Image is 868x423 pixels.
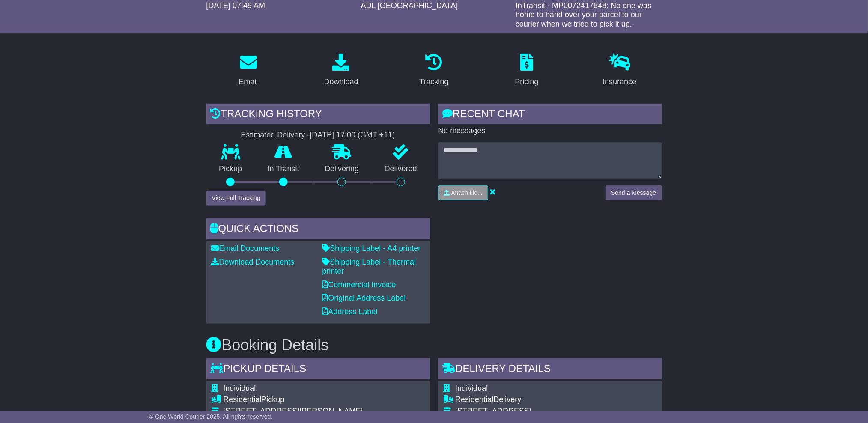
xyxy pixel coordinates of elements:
[319,51,364,91] a: Download
[372,164,430,174] p: Delivered
[206,191,266,206] button: View Full Tracking
[456,395,620,405] div: Delivery
[322,244,421,253] a: Shipping Label - A4 printer
[438,126,662,136] p: No messages
[324,76,358,88] div: Download
[361,1,458,10] span: ADL [GEOGRAPHIC_DATA]
[516,1,652,28] span: InTransit - MP0072417848: No one was home to hand over your parcel to our courier when we tried t...
[206,131,430,140] div: Estimated Delivery -
[322,307,378,316] a: Address Label
[255,164,312,174] p: In Transit
[597,51,642,91] a: Insurance
[224,384,256,393] span: Individual
[456,407,620,416] div: [STREET_ADDRESS]
[414,51,454,91] a: Tracking
[149,413,273,420] span: © One World Courier 2025. All rights reserved.
[224,395,262,404] span: Residential
[419,76,448,88] div: Tracking
[456,395,494,404] span: Residential
[206,337,662,354] h3: Booking Details
[456,384,488,393] span: Individual
[603,76,637,88] div: Insurance
[206,104,430,127] div: Tracking history
[322,280,396,289] a: Commercial Invoice
[606,185,662,200] button: Send a Message
[515,76,539,88] div: Pricing
[224,395,363,405] div: Pickup
[206,218,430,241] div: Quick Actions
[233,51,263,91] a: Email
[310,131,395,140] div: [DATE] 17:00 (GMT +11)
[322,294,406,302] a: Original Address Label
[312,164,372,174] p: Delivering
[322,258,416,276] a: Shipping Label - Thermal printer
[510,51,544,91] a: Pricing
[239,76,258,88] div: Email
[206,358,430,381] div: Pickup Details
[212,244,280,253] a: Email Documents
[212,258,295,266] a: Download Documents
[438,104,662,127] div: RECENT CHAT
[438,358,662,381] div: Delivery Details
[224,407,363,416] div: [STREET_ADDRESS][PERSON_NAME]
[206,164,255,174] p: Pickup
[206,1,265,10] span: [DATE] 07:49 AM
